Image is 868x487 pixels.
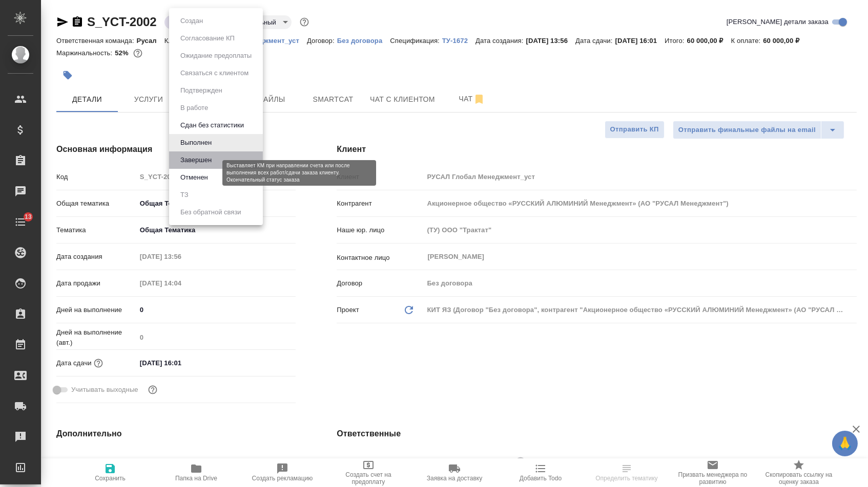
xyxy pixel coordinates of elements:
button: Ожидание предоплаты [177,50,255,61]
button: Создан [177,15,206,27]
button: Завершен [177,154,215,166]
button: Связаться с клиентом [177,68,252,79]
button: Отменен [177,172,211,183]
button: Без обратной связи [177,207,244,218]
button: В работе [177,102,211,114]
button: ТЗ [177,189,192,201]
button: Сдан без статистики [177,120,247,131]
button: Подтвержден [177,85,225,96]
button: Согласование КП [177,33,238,44]
button: Выполнен [177,137,215,148]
